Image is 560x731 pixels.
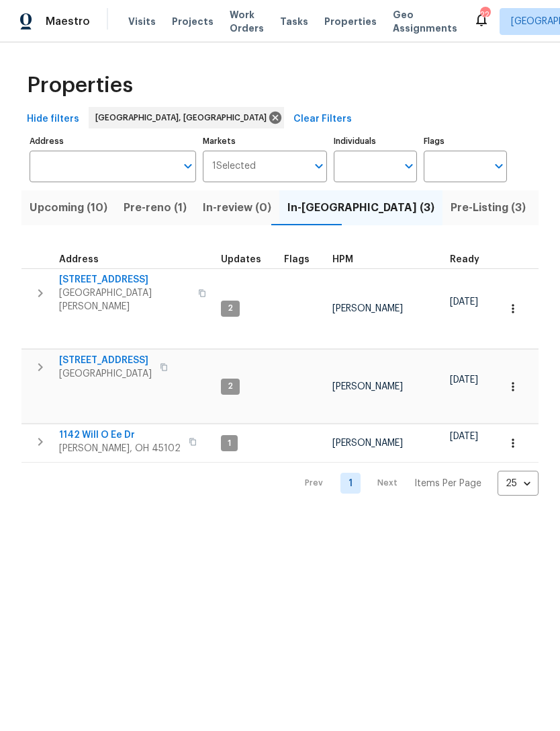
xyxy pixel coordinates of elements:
[21,107,85,132] button: Hide filters
[222,303,238,314] span: 2
[203,198,271,217] span: In-review (0)
[334,137,417,145] label: Individuals
[46,15,90,28] span: Maestro
[59,442,181,455] span: [PERSON_NAME], OH 45102
[27,79,133,92] span: Properties
[393,8,457,35] span: Geo Assignments
[332,304,403,313] span: [PERSON_NAME]
[451,198,526,217] span: Pre-Listing (3)
[424,137,507,145] label: Flags
[230,8,264,35] span: Work Orders
[489,157,508,176] button: Open
[332,382,403,391] span: [PERSON_NAME]
[400,157,418,176] button: Open
[498,466,539,501] div: 25
[59,255,99,264] span: Address
[172,15,214,28] span: Projects
[414,477,481,490] p: Items Per Page
[212,161,256,172] span: 1 Selected
[59,286,190,313] span: [GEOGRAPHIC_DATA][PERSON_NAME]
[332,255,353,264] span: HPM
[293,111,352,128] span: Clear Filters
[221,255,261,264] span: Updates
[310,157,328,176] button: Open
[30,198,107,217] span: Upcoming (10)
[288,107,357,132] button: Clear Filters
[284,255,310,264] span: Flags
[332,438,403,448] span: [PERSON_NAME]
[222,381,238,392] span: 2
[124,198,187,217] span: Pre-reno (1)
[450,375,478,385] span: [DATE]
[280,17,308,26] span: Tasks
[324,15,377,28] span: Properties
[203,137,328,145] label: Markets
[450,255,479,264] span: Ready
[480,8,489,22] div: 22
[340,473,361,494] a: Goto page 1
[95,111,272,124] span: [GEOGRAPHIC_DATA], [GEOGRAPHIC_DATA]
[450,297,478,307] span: [DATE]
[30,137,196,145] label: Address
[59,428,181,442] span: 1142 Will O Ee Dr
[450,255,492,264] div: Earliest renovation start date (first business day after COE or Checkout)
[179,157,197,176] button: Open
[59,354,152,367] span: [STREET_ADDRESS]
[450,432,478,441] span: [DATE]
[59,367,152,381] span: [GEOGRAPHIC_DATA]
[59,273,190,286] span: [STREET_ADDRESS]
[128,15,156,28] span: Visits
[27,111,79,128] span: Hide filters
[89,107,284,128] div: [GEOGRAPHIC_DATA], [GEOGRAPHIC_DATA]
[292,471,539,496] nav: Pagination Navigation
[222,438,236,449] span: 1
[287,198,434,217] span: In-[GEOGRAPHIC_DATA] (3)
